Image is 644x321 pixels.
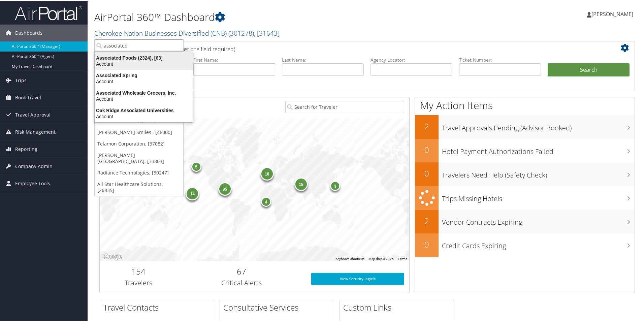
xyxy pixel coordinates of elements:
[95,39,183,51] input: Search Accounts
[343,301,454,313] h2: Custom Links
[95,137,183,149] a: Telamon Corporation, [37082]
[415,215,439,226] h2: 2
[91,89,197,95] div: Associated Wholesale Grocers, Inc.
[285,100,404,113] input: Search for Traveler
[415,238,439,250] h2: 0
[91,60,197,66] div: Account
[398,256,407,260] a: Terms (opens in new tab)
[442,119,635,132] h3: Travel Approvals Pending (Advisor Booked)
[186,186,199,200] div: 14
[171,45,235,52] span: (at least one field required)
[415,115,635,138] a: 2Travel Approvals Pending (Advisor Booked)
[261,196,271,206] div: 4
[415,185,635,209] a: Trips Missing Hotels
[15,106,51,123] span: Travel Approval
[15,140,37,157] span: Reporting
[91,113,197,119] div: Account
[15,157,53,174] span: Company Admin
[15,174,50,191] span: Employee Tools
[15,89,41,105] span: Book Travel
[548,63,630,76] button: Search
[105,265,172,277] h2: 154
[101,252,124,261] a: Open this area in Google Maps (opens a new window)
[415,167,439,179] h2: 0
[94,9,458,24] h1: AirPortal 360™ Dashboard
[105,42,585,53] h2: Airtinerary Lookup
[415,120,439,131] h2: 2
[193,56,275,63] label: First Name:
[95,126,183,137] a: [PERSON_NAME] Smiles , [46000]
[442,214,635,226] h3: Vendor Contracts Expiring
[103,301,214,313] h2: Travel Contacts
[91,78,197,84] div: Account
[260,166,273,180] div: 18
[442,190,635,203] h3: Trips Missing Hotels
[587,3,640,24] a: [PERSON_NAME]
[95,178,183,195] a: All Star Healthcare Solutions, [26835]
[182,278,301,287] h3: Critical Alerts
[105,278,172,287] h3: Travelers
[311,272,404,284] a: View SecurityLogic®
[442,166,635,179] h3: Travelers Need Help (Safety Check)
[91,72,197,78] div: Associated Spring
[294,176,308,190] div: 15
[442,237,635,250] h3: Credit Cards Expiring
[415,233,635,256] a: 0Credit Cards Expiring
[91,54,197,60] div: Associated Foods (2324), [63]
[330,180,340,190] div: 3
[282,56,364,63] label: Last Name:
[223,301,334,313] h2: Consultative Services
[335,256,364,261] button: Keyboard shortcuts
[254,28,280,37] span: , [ 31643 ]
[101,252,124,261] img: Google
[91,107,197,113] div: Oak Ridge Associated Universities
[94,28,280,37] a: Cherokee Nation Businesses Diversified (CNB)
[415,143,439,155] h2: 0
[95,149,183,166] a: [PERSON_NAME] [GEOGRAPHIC_DATA], [33803]
[459,56,541,63] label: Ticket Number:
[228,28,254,37] span: ( 301278 )
[15,71,27,88] span: Trips
[415,162,635,185] a: 0Travelers Need Help (Safety Check)
[91,95,197,101] div: Account
[182,265,301,277] h2: 67
[95,166,183,178] a: Radiance Technologies, [30247]
[15,24,42,41] span: Dashboards
[191,161,201,171] div: 5
[15,4,82,20] img: airportal-logo.png
[591,10,633,17] span: [PERSON_NAME]
[415,209,635,233] a: 2Vendor Contracts Expiring
[368,256,394,260] span: Map data ©2025
[218,182,231,195] div: 95
[415,98,635,112] h1: My Action Items
[371,56,452,63] label: Agency Locator:
[15,123,56,140] span: Risk Management
[442,143,635,156] h3: Hotel Payment Authorizations Failed
[415,138,635,162] a: 0Hotel Payment Authorizations Failed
